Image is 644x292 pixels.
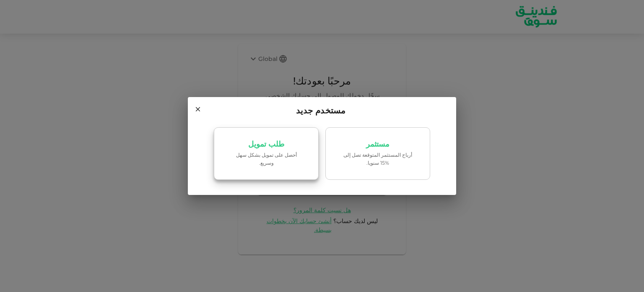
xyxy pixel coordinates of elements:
a: مستثمرأرباح المستثمر المتوقعة تصل إلى %15 سنويا. [325,127,430,180]
span: مستخدم جديد [296,104,348,117]
a: طلب تمويل‏أحصل على تمويل بشكل سهل وسريع. [214,127,319,180]
p: مستثمر [366,140,390,148]
p: أرباح المستثمر المتوقعة تصل إلى %15 سنويا. [342,151,413,167]
p: ‏أحصل على تمويل بشكل سهل وسريع. [231,151,302,167]
p: طلب تمويل [248,140,284,148]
